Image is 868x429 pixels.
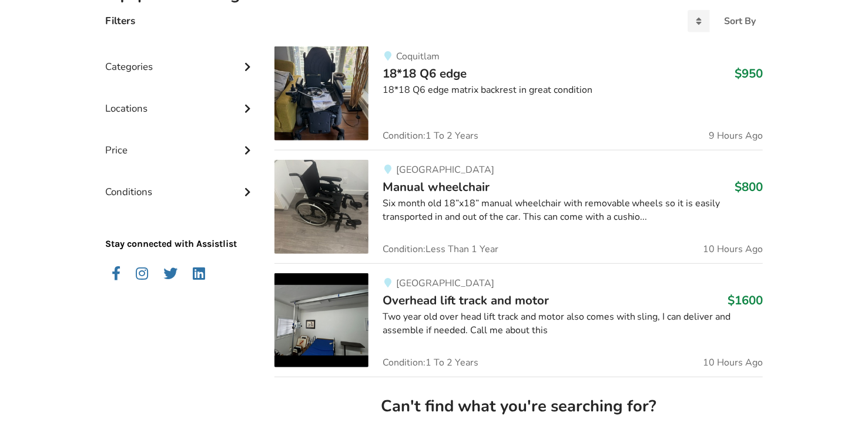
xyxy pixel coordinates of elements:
span: 10 Hours Ago [703,244,763,254]
img: mobility-manual wheelchair [274,160,368,254]
span: Coquitlam [396,50,440,63]
span: Condition: 1 To 2 Years [383,131,478,140]
span: 9 Hours Ago [709,131,763,140]
h3: $800 [735,179,763,195]
a: transfer aids-overhead lift track and motor [GEOGRAPHIC_DATA]Overhead lift track and motor$1600Tw... [274,263,763,377]
a: mobility-18*18 q6 edgeCoquitlam18*18 Q6 edge$95018*18 Q6 edge matrix backrest in great conditionC... [274,46,763,150]
h3: $950 [735,66,763,81]
div: Conditions [105,162,256,204]
span: Overhead lift track and motor [383,292,549,309]
span: [GEOGRAPHIC_DATA] [396,277,494,290]
span: Manual wheelchair [383,179,490,195]
div: 18*18 Q6 edge matrix backrest in great condition [383,83,763,97]
span: 18*18 Q6 edge [383,65,467,82]
h2: Can't find what you're searching for? [284,396,753,417]
a: mobility-manual wheelchair [GEOGRAPHIC_DATA]Manual wheelchair$800Six month old 18”x18” manual whe... [274,150,763,263]
div: Six month old 18”x18” manual wheelchair with removable wheels so it is easily transported in and ... [383,197,763,224]
span: Condition: 1 To 2 Years [383,358,478,367]
div: Price [105,120,256,162]
span: Condition: Less Than 1 Year [383,244,498,254]
img: transfer aids-overhead lift track and motor [274,273,368,367]
div: Locations [105,79,256,120]
div: Categories [105,37,256,79]
div: Sort By [724,16,756,26]
h3: $1600 [728,293,763,308]
p: Stay connected with Assistlist [105,205,256,251]
span: 10 Hours Ago [703,358,763,367]
img: mobility-18*18 q6 edge [274,46,368,140]
span: [GEOGRAPHIC_DATA] [396,163,494,176]
h4: Filters [105,14,135,28]
div: Two year old over head lift track and motor also comes with sling, I can deliver and assemble if ... [383,310,763,337]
